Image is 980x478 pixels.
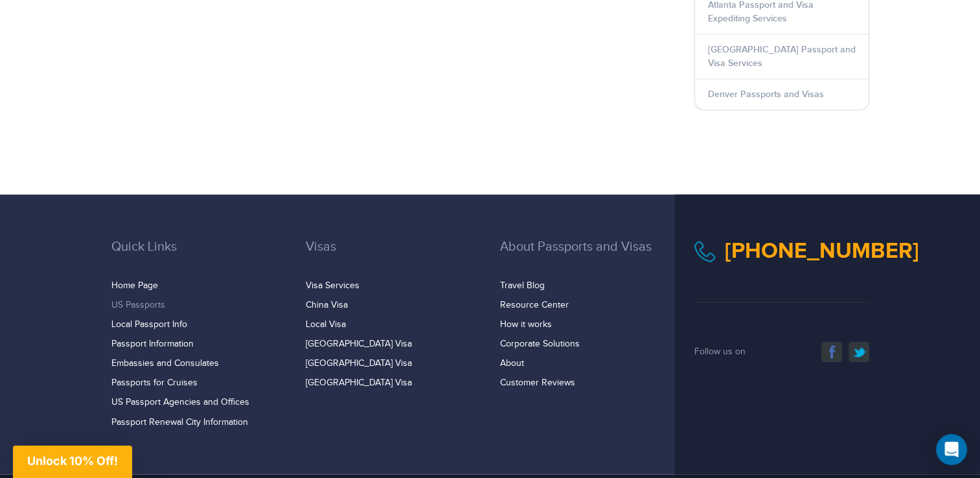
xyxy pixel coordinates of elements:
[27,454,118,468] span: Unlock 10% Off!
[13,446,132,478] div: Unlock 10% Off!
[306,378,412,388] a: [GEOGRAPHIC_DATA] Visa
[111,378,198,388] a: Passports for Cruises
[708,89,824,100] a: Denver Passports and Visas
[936,434,967,465] div: Open Intercom Messenger
[111,280,158,291] a: Home Page
[111,397,249,407] a: US Passport Agencies and Offices
[500,280,545,291] a: Travel Blog
[111,300,165,310] a: US Passports
[111,319,187,330] a: Local Passport Info
[500,378,575,388] a: Customer Reviews
[821,341,842,362] a: facebook
[500,240,675,273] h3: About Passports and Visas
[500,339,580,349] a: Corporate Solutions
[111,240,286,273] h3: Quick Links
[306,339,412,349] a: [GEOGRAPHIC_DATA] Visa
[306,240,481,273] h3: Visas
[694,347,746,357] span: Follow us on
[306,358,412,369] a: [GEOGRAPHIC_DATA] Visa
[725,238,919,264] a: [PHONE_NUMBER]
[306,300,348,310] a: China Visa
[500,300,569,310] a: Resource Center
[111,416,248,427] a: Passport Renewal City Information
[306,280,359,291] a: Visa Services
[306,319,346,330] a: Local Visa
[500,358,524,369] a: About
[500,319,552,330] a: How it works
[111,339,194,349] a: Passport Information
[111,358,219,369] a: Embassies and Consulates
[849,341,869,362] a: twitter
[708,44,856,69] a: [GEOGRAPHIC_DATA] Passport and Visa Services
